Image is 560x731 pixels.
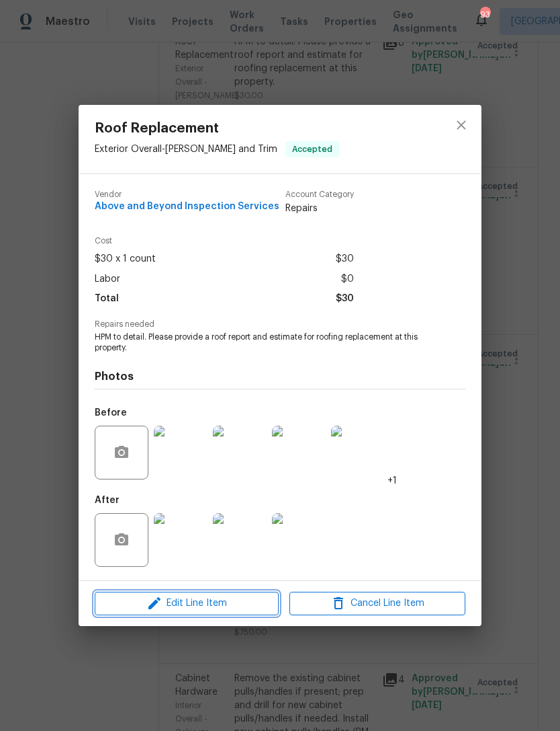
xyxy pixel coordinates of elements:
[95,190,279,199] span: Vendor
[293,595,461,612] span: Cancel Line Item
[95,270,120,289] span: Labor
[95,145,277,154] span: Exterior Overall - [PERSON_NAME] and Trim
[285,202,354,215] span: Repairs
[336,249,354,269] span: $30
[95,237,354,245] span: Cost
[95,121,339,136] span: Roof Replacement
[289,592,465,615] button: Cancel Line Item
[480,8,489,22] div: 93
[287,143,338,156] span: Accepted
[95,592,279,615] button: Edit Line Item
[95,320,465,329] span: Repairs needed
[95,496,120,505] h5: After
[95,370,465,383] h4: Photos
[336,289,354,309] span: $30
[387,474,397,488] span: +1
[445,109,477,141] button: close
[95,249,156,269] span: $30 x 1 count
[99,595,275,612] span: Edit Line Item
[341,270,354,289] span: $0
[95,332,428,354] span: HPM to detail. Please provide a roof report and estimate for roofing replacement at this property.
[95,202,279,212] span: Above and Beyond Inspection Services
[285,190,354,199] span: Account Category
[95,408,127,418] h5: Before
[95,289,119,309] span: Total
